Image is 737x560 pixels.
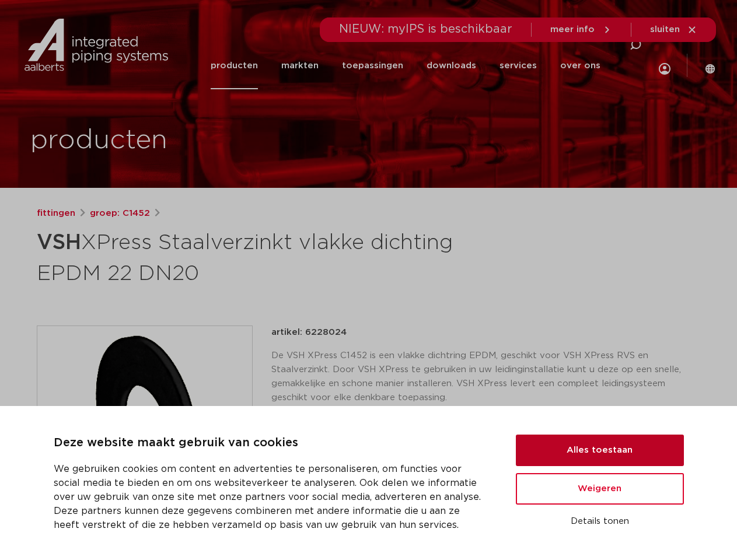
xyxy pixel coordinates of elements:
[30,122,167,159] h1: producten
[550,25,595,34] span: meer info
[281,42,319,89] a: markten
[342,42,403,89] a: toepassingen
[37,232,81,253] strong: VSH
[427,42,476,89] a: downloads
[37,206,75,220] a: fittingen
[90,206,150,220] a: groep: C1452
[650,24,697,35] a: sluiten
[550,24,612,35] a: meer info
[54,462,488,532] p: We gebruiken cookies om content en advertenties te personaliseren, om functies voor social media ...
[54,434,488,453] p: Deze website maakt gebruik van cookies
[560,42,600,89] a: over ons
[271,349,701,405] p: De VSH XPress C1452 is een vlakke dichtring EPDM, geschikt voor VSH XPress RVS en Staalverzinkt. ...
[650,25,680,34] span: sluiten
[211,42,600,89] nav: Menu
[516,512,684,531] button: Details tonen
[211,42,258,89] a: producten
[37,326,252,541] img: Product Image for VSH XPress Staalverzinkt vlakke dichting EPDM 22 DN20
[516,473,684,505] button: Weigeren
[339,23,512,35] span: NIEUW: myIPS is beschikbaar
[37,225,475,288] h1: XPress Staalverzinkt vlakke dichting EPDM 22 DN20
[271,325,347,339] p: artikel: 6228024
[659,38,670,93] div: my IPS
[500,42,537,89] a: services
[516,435,684,466] button: Alles toestaan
